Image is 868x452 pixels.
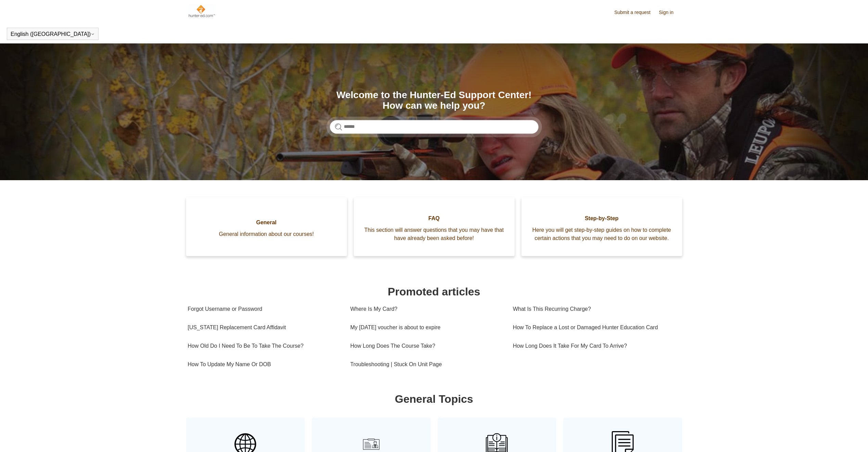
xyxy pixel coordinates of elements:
span: Here you will get step-by-step guides on how to complete certain actions that you may need to do ... [532,226,672,242]
img: Hunter-Ed Help Center home page [188,4,216,18]
span: FAQ [364,214,504,223]
span: General [196,218,337,227]
span: Step-by-Step [532,214,672,223]
span: General information about our courses! [196,230,337,238]
a: How Long Does The Course Take? [350,337,503,355]
button: English ([GEOGRAPHIC_DATA]) [11,31,95,37]
a: Forgot Username or Password [188,300,340,318]
a: How To Replace a Lost or Damaged Hunter Education Card [513,318,675,337]
a: How Old Do I Need To Be To Take The Course? [188,337,340,355]
a: How To Update My Name Or DOB [188,355,340,374]
input: Search [330,120,539,134]
a: Sign in [659,9,681,16]
a: [US_STATE] Replacement Card Affidavit [188,318,340,337]
a: How Long Does It Take For My Card To Arrive? [513,337,675,355]
a: Step-by-Step Here you will get step-by-step guides on how to complete certain actions that you ma... [521,197,682,256]
div: Live chat [845,429,863,447]
h1: General Topics [188,391,681,407]
span: This section will answer questions that you may have that have already been asked before! [364,226,504,242]
a: Troubleshooting | Stuck On Unit Page [350,355,503,374]
a: General General information about our courses! [186,197,347,256]
a: FAQ This section will answer questions that you may have that have already been asked before! [354,197,515,256]
h1: Promoted articles [188,283,681,300]
h1: Welcome to the Hunter-Ed Support Center! How can we help you? [330,90,539,111]
a: Submit a request [614,9,657,16]
a: My [DATE] voucher is about to expire [350,318,503,337]
a: Where Is My Card? [350,300,503,318]
a: What Is This Recurring Charge? [513,300,675,318]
